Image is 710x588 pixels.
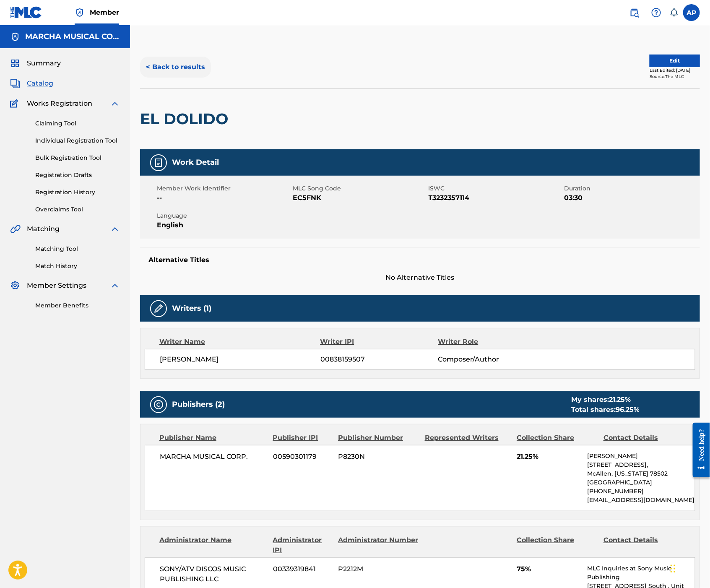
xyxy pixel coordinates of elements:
[157,220,291,230] span: English
[629,8,640,18] img: search
[27,224,60,234] span: Matching
[651,8,661,18] img: help
[148,256,692,264] h5: Alternative Titles
[571,405,640,415] div: Total shares:
[564,184,698,193] span: Duration
[35,245,120,253] a: Matching Tool
[603,433,684,443] div: Contact Details
[110,281,120,291] img: expand
[626,4,643,21] a: Public Search
[517,433,597,443] div: Collection Share
[10,58,61,68] a: SummarySummary
[27,99,92,109] span: Works Registration
[90,8,119,17] span: Member
[110,224,120,234] img: expand
[157,211,291,220] span: Language
[172,400,225,409] h5: Publishers (2)
[425,433,510,443] div: Represented Writers
[609,395,631,403] span: 21.25 %
[517,535,597,555] div: Collection Share
[587,469,695,478] p: McAllen, [US_STATE] 78502
[35,171,120,180] a: Registration Drafts
[160,354,320,364] span: [PERSON_NAME]
[587,564,695,582] p: MLC Inquiries at Sony Music Publishing
[157,193,291,203] span: --
[140,109,232,128] h2: EL DOLIDO
[650,73,700,80] div: Source: The MLC
[35,301,120,310] a: Member Benefits
[35,136,120,145] a: Individual Registration Tool
[648,4,665,21] div: Help
[153,158,164,168] img: Work Detail
[293,184,427,193] span: MLC Song Code
[140,57,211,78] button: < Back to results
[35,188,120,197] a: Registration History
[587,496,695,505] p: [EMAIL_ADDRESS][DOMAIN_NAME]
[650,67,700,73] div: Last Edited: [DATE]
[429,193,562,203] span: T3232357114
[429,184,562,193] span: ISWC
[157,184,291,193] span: Member Work Identifier
[273,452,332,462] span: 00590301179
[27,58,61,68] span: Summary
[438,337,546,347] div: Writer Role
[587,478,695,487] p: [GEOGRAPHIC_DATA]
[140,273,700,283] span: No Alternative Titles
[10,224,21,234] img: Matching
[25,32,120,42] h5: MARCHA MUSICAL CORP.
[438,354,545,364] span: Composer/Author
[273,535,332,555] div: Administrator IPI
[687,416,710,484] iframe: Resource Center
[571,395,640,405] div: My shares:
[75,8,85,18] img: Top Rightsholder
[517,452,581,462] span: 21.25%
[160,452,267,462] span: MARCHA MUSICAL CORP.
[668,548,710,588] div: Widget de chat
[159,337,320,347] div: Writer Name
[273,564,332,574] span: 00339319841
[671,556,676,581] div: Arrastrar
[338,564,419,574] span: P2212M
[320,354,438,364] span: 00838159507
[10,58,20,68] img: Summary
[293,193,427,203] span: EC5FNK
[172,158,219,167] h5: Work Detail
[587,461,695,469] p: [STREET_ADDRESS],
[338,433,419,443] div: Publisher Number
[172,304,211,313] h5: Writers (1)
[10,6,42,18] img: MLC Logo
[159,433,267,443] div: Publisher Name
[683,4,700,21] div: User Menu
[10,78,20,88] img: Catalog
[587,487,695,496] p: [PHONE_NUMBER]
[153,304,164,314] img: Writers
[10,281,20,291] img: Member Settings
[273,433,332,443] div: Publisher IPI
[338,535,419,555] div: Administrator Number
[10,32,20,42] img: Accounts
[650,55,700,67] button: Edit
[35,154,120,162] a: Bulk Registration Tool
[35,205,120,214] a: Overclaims Tool
[564,193,698,203] span: 03:30
[35,119,120,128] a: Claiming Tool
[10,78,53,88] a: CatalogCatalog
[27,78,53,88] span: Catalog
[320,337,438,347] div: Writer IPI
[668,548,710,588] iframe: Chat Widget
[670,8,678,17] div: Notifications
[160,564,267,584] span: SONY/ATV DISCOS MUSIC PUBLISHING LLC
[603,535,684,555] div: Contact Details
[587,452,695,461] p: [PERSON_NAME]
[338,452,419,462] span: P8230N
[10,99,21,109] img: Works Registration
[159,535,267,555] div: Administrator Name
[517,564,581,574] span: 75%
[110,99,120,109] img: expand
[153,400,164,410] img: Publishers
[27,281,86,291] span: Member Settings
[35,262,120,271] a: Match History
[616,406,640,414] span: 96.25 %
